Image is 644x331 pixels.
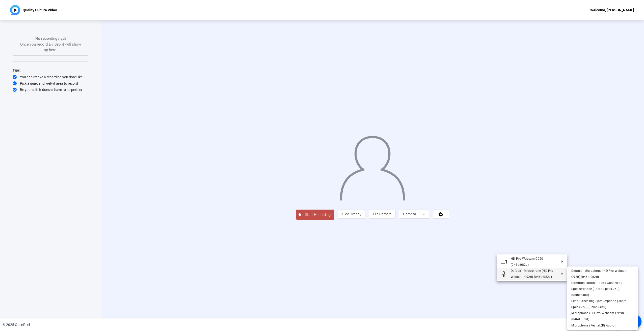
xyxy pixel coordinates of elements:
span: Communications - Echo Cancelling Speakerphone (Jabra Speak 750) (0b0e:24b0) [571,281,622,297]
span: Echo Cancelling Speakerphone (Jabra Speak 750) (0b0e:24b0) [571,299,627,309]
span: Default - Microphone (HD Pro Webcam C920) (046d:082d) [511,269,553,279]
span: HD Pro Webcam C920 (046d:082d) [511,257,543,267]
mat-icon: Video camera [501,259,507,265]
span: Microphone (HD Pro Webcam C920) (046d:082d) [571,311,624,321]
span: Default - Microphone (HD Pro Webcam C920) (046d:082d) [571,269,627,279]
mat-icon: Microphone [501,271,507,277]
span: Microphone (Realtek(R) Audio) [571,323,615,327]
